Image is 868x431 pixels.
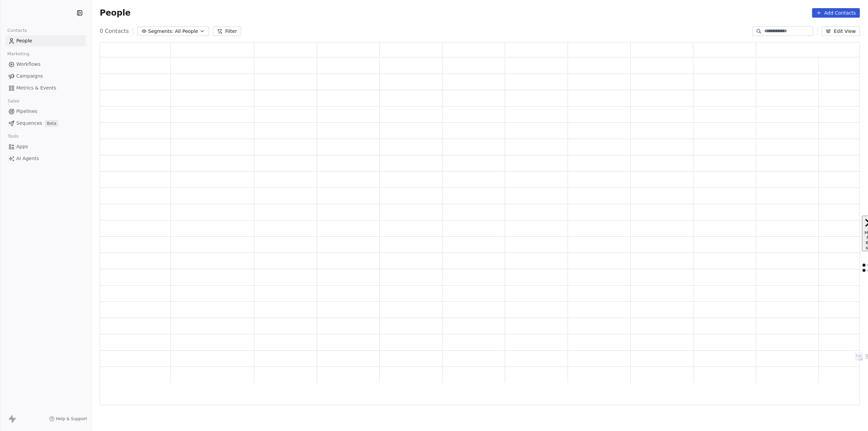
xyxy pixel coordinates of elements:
span: All People [175,28,198,35]
span: Marketing [4,49,32,59]
a: Workflows [5,59,86,70]
span: Contacts [4,25,30,36]
a: Pipelines [5,106,86,117]
span: People [100,8,131,18]
a: AI Agents [5,153,86,164]
span: Segments: [148,28,174,35]
a: Help & Support [49,416,87,422]
span: Sequences [16,120,42,127]
span: People [16,37,32,44]
a: Campaigns [5,71,86,82]
a: SequencesBeta [5,118,86,129]
a: People [5,35,86,46]
div: grid [100,57,860,406]
a: Metrics & Events [5,82,86,94]
button: Add Contacts [812,8,860,18]
span: AI Agents [16,155,39,162]
span: Help & Support [56,416,87,422]
span: Campaigns [16,73,43,80]
button: Filter [213,26,241,36]
span: Pipelines [16,108,37,115]
span: Tools [5,131,21,141]
span: 0 Contacts [100,27,129,35]
a: Apps [5,141,86,152]
span: Apps [16,143,28,150]
span: Beta [45,120,58,127]
span: Metrics & Events [16,84,56,92]
span: Sales [5,96,22,106]
button: Edit View [822,26,860,36]
span: Workflows [16,61,41,68]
